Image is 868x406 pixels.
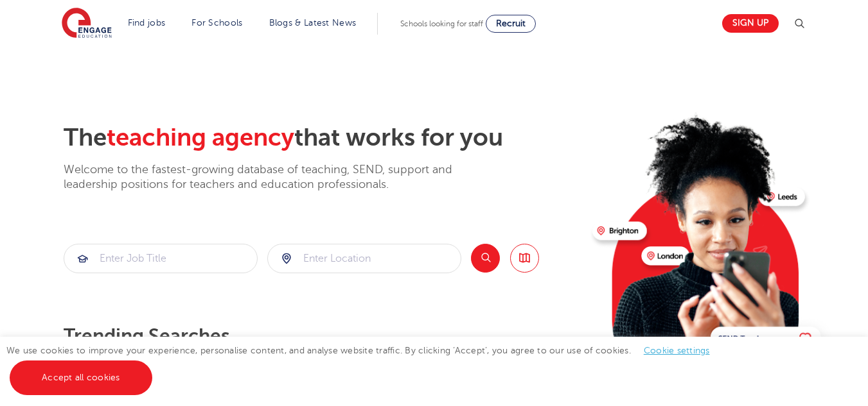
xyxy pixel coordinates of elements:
a: Accept all cookies [10,360,152,395]
span: We use cookies to improve your experience, personalise content, and analyse website traffic. By c... [6,346,723,382]
span: teaching agency [107,124,294,151]
input: Submit [268,244,461,273]
a: For Schools [191,18,242,28]
span: Schools looking for staff [400,19,483,28]
button: Search [471,244,500,273]
span: Recruit [496,19,526,28]
div: Submit [64,244,258,273]
a: Cookie settings [644,346,710,355]
a: Blogs & Latest News [269,18,357,28]
input: Submit [64,244,257,273]
p: Welcome to the fastest-growing database of teaching, SEND, support and leadership positions for t... [64,162,488,192]
a: Sign up [722,14,779,33]
div: Submit [267,244,461,273]
p: Trending searches [64,325,582,348]
img: Engage Education [62,8,112,40]
h2: The that works for you [64,123,582,153]
a: Find jobs [128,18,166,28]
a: Recruit [486,15,536,33]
